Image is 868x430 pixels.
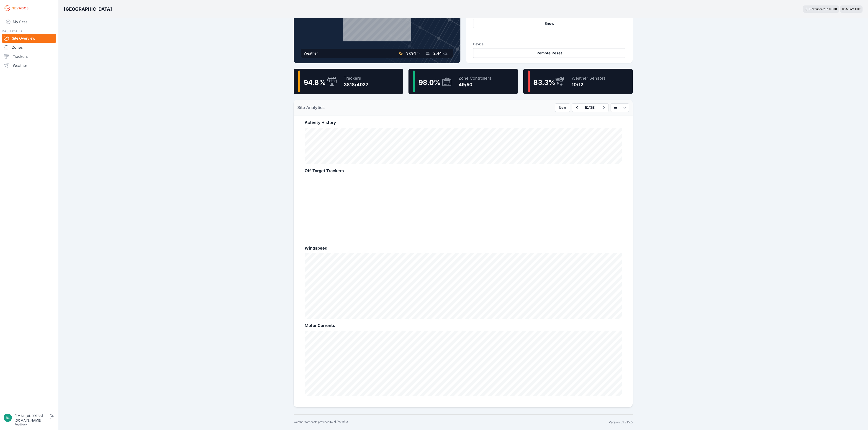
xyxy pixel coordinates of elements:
h2: Activity History [305,119,622,126]
span: Next update in [809,7,828,11]
span: DASHBOARD [2,29,22,33]
nav: Breadcrumb [64,3,112,15]
h2: Windspeed [305,245,622,251]
h3: Device [473,42,625,46]
a: Trackers [2,52,56,61]
a: 83.3%Weather Sensors10/12 [523,69,633,94]
h2: Site Analytics [297,104,325,111]
span: EDT [855,7,861,11]
div: 10/12 [572,81,606,88]
img: blippencott@invenergy.com [4,414,12,422]
span: 98.0 % [419,78,441,86]
h3: [GEOGRAPHIC_DATA] [64,6,112,12]
div: Version v1.215.5 [609,420,633,425]
div: Zone Controllers [459,75,491,81]
span: 94.8 % [304,78,326,86]
div: Weather Sensors [572,75,606,81]
div: Weather [304,51,318,56]
div: Trackers [344,75,368,81]
span: 83.3 % [533,78,555,86]
div: Weather forecasts provided by [294,420,609,425]
button: Now [555,103,570,112]
div: [EMAIL_ADDRESS][DOMAIN_NAME] [15,414,49,423]
button: Snow [473,19,625,28]
a: My Sites [2,16,56,27]
a: Site Overview [2,34,56,43]
span: °F [417,51,421,56]
span: 37.94 [406,51,416,56]
span: 2.44 [433,51,442,56]
h2: Off-Target Trackers [305,168,622,174]
a: 98.0%Zone Controllers49/50 [408,69,518,94]
a: 94.8%Trackers3818/4027 [294,69,403,94]
div: 3818/4027 [344,81,368,88]
button: Remote Reset [473,48,625,58]
h2: Motor Currents [305,322,622,329]
div: 00 : 00 [829,7,837,11]
a: Zones [2,43,56,52]
button: [DATE] [581,104,599,112]
div: 49/50 [459,81,491,88]
a: Feedback [15,423,27,426]
span: 06:53 AM [842,7,854,11]
span: kts [443,51,448,56]
a: Weather [2,61,56,70]
img: Nevados [4,5,29,12]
